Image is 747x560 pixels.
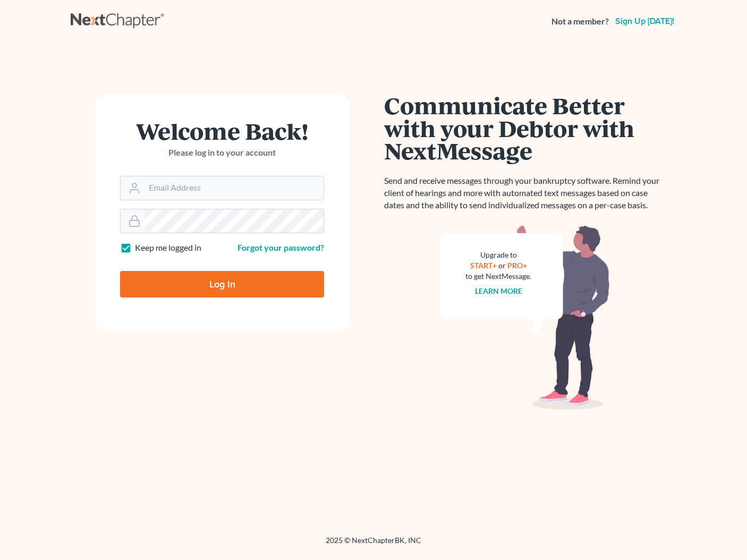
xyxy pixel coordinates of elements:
div: to get NextMessage. [465,271,531,282]
a: Learn more [475,286,522,295]
img: nextmessage_bg-59042aed3d76b12b5cd301f8e5b87938c9018125f34e5fa2b7a6b67550977c72.svg [440,224,610,410]
span: or [498,261,506,270]
h1: Communicate Better with your Debtor with NextMessage [384,94,666,162]
p: Send and receive messages through your bankruptcy software. Remind your client of hearings and mo... [384,175,666,211]
input: Email Address [145,176,324,200]
a: Forgot your password? [237,242,324,252]
a: Sign up [DATE]! [613,17,676,26]
p: Please log in to your account [120,147,324,159]
a: START+ [470,261,497,270]
input: Log In [120,271,324,298]
div: Upgrade to [465,250,531,260]
h1: Welcome Back! [120,120,324,142]
a: PRO+ [507,261,527,270]
strong: Not a member? [551,15,609,28]
div: 2025 © NextChapterBK, INC [71,535,676,554]
label: Keep me logged in [135,242,201,254]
